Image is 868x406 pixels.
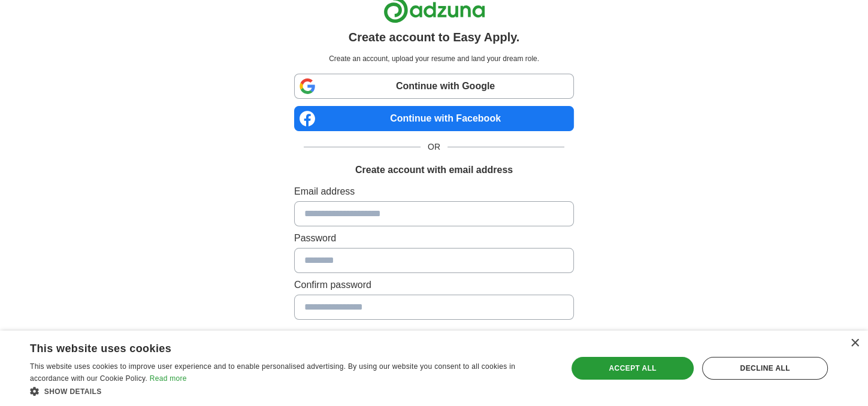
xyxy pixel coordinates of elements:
[702,357,828,380] div: Decline all
[294,184,574,199] label: Email address
[571,357,694,380] div: Accept all
[850,339,859,348] div: Close
[421,141,447,153] span: OR
[44,387,102,396] span: Show details
[294,278,574,292] label: Confirm password
[30,362,515,383] span: This website uses cookies to improve user experience and to enable personalised advertising. By u...
[294,74,574,99] a: Continue with Google
[294,106,574,131] a: Continue with Facebook
[150,374,187,383] a: Read more, opens a new window
[30,338,521,356] div: This website uses cookies
[294,231,574,246] label: Password
[297,53,571,64] p: Create an account, upload your resume and land your dream role.
[349,28,520,46] h1: Create account to Easy Apply.
[355,163,513,177] h1: Create account with email address
[30,385,551,397] div: Show details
